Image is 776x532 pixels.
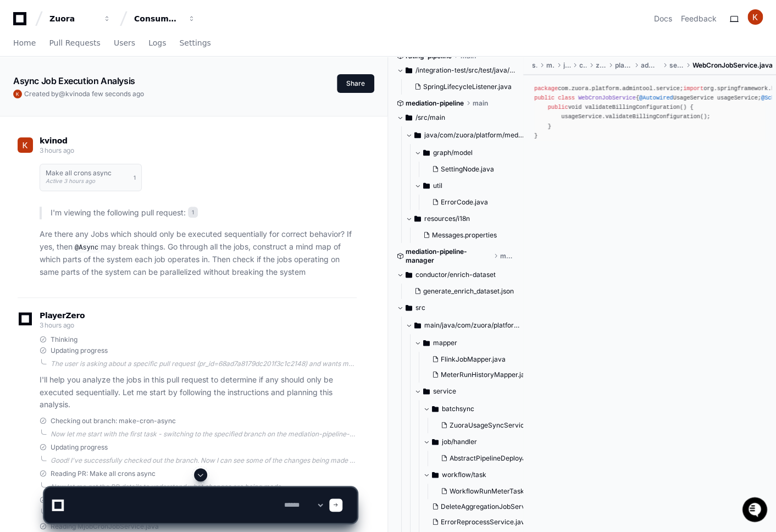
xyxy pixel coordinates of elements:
[683,85,703,92] span: import
[441,198,488,207] span: ErrorCode.java
[24,90,144,98] span: Created by
[428,352,533,367] button: FlinkJobMapper.java
[432,231,497,240] span: Messages.properties
[692,61,773,70] span: WebCronJobService.java
[423,287,514,296] span: generate_enrich_dataset.json
[450,421,543,430] span: ZuoraUsageSyncService.java
[442,404,474,413] span: batchsync
[681,13,717,24] button: Feedback
[397,62,515,79] button: /integration-test/src/test/java/com/zuora/rating/test/spring
[114,31,135,56] a: Users
[415,113,445,122] span: /src/main
[51,443,108,452] span: Updating progress
[13,31,36,56] a: Home
[51,207,357,219] p: I'm viewing the following pull request:
[406,126,524,144] button: java/com/zuora/platform/mediation/pipeline
[436,451,544,466] button: AbstractPipelineDeployJobHandler.java
[77,115,133,124] a: Powered byPylon
[414,383,533,400] button: service
[433,148,473,157] span: graph/model
[424,131,524,140] span: java/com/zuora/platform/mediation/pipeline
[114,40,135,46] span: Users
[415,66,515,75] span: /integration-test/src/test/java/com/zuora/rating/test/spring
[406,301,412,314] svg: Directory
[130,9,200,29] button: Consumption
[40,374,357,411] p: I'll help you analyze the jobs in this pull request to determine if any should only be executed s...
[40,164,142,191] button: Make all crons asyncActive 3 hours ago1
[13,75,135,86] app-text-character-animate: Async Job Execution Analysis
[65,90,86,98] span: kvinod
[51,417,176,425] span: Checking out branch: make-cron-async
[179,40,210,46] span: Settings
[148,31,166,56] a: Logs
[428,162,517,177] button: SettingNode.java
[442,437,477,446] span: job/handler
[615,61,632,70] span: platform
[18,137,33,153] img: ACg8ocIO7jtkWN8S2iLRBR-u1BMcRY5-kg2T8U2dj_CWIxGKEUqXVg=s96-c
[134,173,136,182] span: 1
[428,195,517,210] button: ErrorCode.java
[558,95,575,101] span: class
[424,321,524,330] span: main/java/com/zuora/platform/usage
[436,418,543,433] button: ZuoraUsageSyncService.java
[423,82,512,91] span: SpringLifecycleListener.java
[51,430,357,439] div: Now let me start with the first task - switching to the specified branch on the mediation-pipelin...
[450,454,573,463] span: AbstractPipelineDeployJobHandler.java
[13,90,22,98] img: ACg8ocIO7jtkWN8S2iLRBR-u1BMcRY5-kg2T8U2dj_CWIxGKEUqXVg=s96-c
[406,247,491,265] span: mediation-pipeline-manager
[534,84,765,141] div: com.zuora.platform.admintool.service; org.springframework.beans.factory. .Autowired; org.springfr...
[410,284,514,299] button: generate_enrich_dataset.json
[546,61,555,70] span: main
[109,115,133,124] span: Pylon
[51,456,357,465] div: Good! I've successfully checked out the branch. Now I can see some of the changes being made - sp...
[433,339,457,347] span: mapper
[414,144,524,162] button: graph/model
[441,370,533,379] span: MeterRunHistoryMapper.java
[579,61,587,70] span: com
[51,359,357,368] div: The user is asking about a specific pull request (pr_id=68ad7a8179dc201f3c1c2148) and wants me to...
[406,210,524,228] button: resources/i18n
[414,177,524,195] button: util
[534,85,558,92] span: package
[40,321,74,329] span: 3 hours ago
[406,64,412,77] svg: Directory
[741,496,771,525] iframe: Open customer support
[13,40,36,46] span: Home
[534,95,555,101] span: public
[73,243,101,253] code: @Async
[40,228,357,279] p: Are there any Jobs which should only be executed sequentially for correct behavior? If yes, then ...
[40,136,68,145] span: kvinod
[432,402,439,415] svg: Directory
[415,303,425,312] span: src
[500,252,515,261] span: main
[46,170,112,176] h1: Make all crons async
[11,82,31,102] img: 1736555170064-99ba0984-63c1-480f-8ee9-699278ef63ed
[423,146,430,159] svg: Directory
[397,109,515,126] button: /src/main
[406,111,412,124] svg: Directory
[654,13,672,24] a: Docs
[59,90,65,98] span: @
[187,85,200,98] button: Start new chat
[473,99,488,108] span: main
[639,95,673,101] span: @Autowired
[11,44,200,62] div: Welcome
[432,435,439,448] svg: Directory
[424,214,470,223] span: resources/i18n
[11,11,33,33] img: PlayerZero
[441,355,506,364] span: FlinkJobMapper.java
[415,270,496,279] span: conductor/enrich-dataset
[423,336,430,350] svg: Directory
[414,319,421,332] svg: Directory
[46,178,95,184] span: Active 3 hours ago
[548,104,568,110] span: public
[397,266,515,284] button: conductor/enrich-dataset
[423,385,430,398] svg: Directory
[428,367,533,383] button: MeterRunHistoryMapper.java
[51,346,108,355] span: Updating progress
[414,129,421,142] svg: Directory
[669,61,684,70] span: service
[45,9,115,29] button: Zuora
[49,40,100,46] span: Pull Requests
